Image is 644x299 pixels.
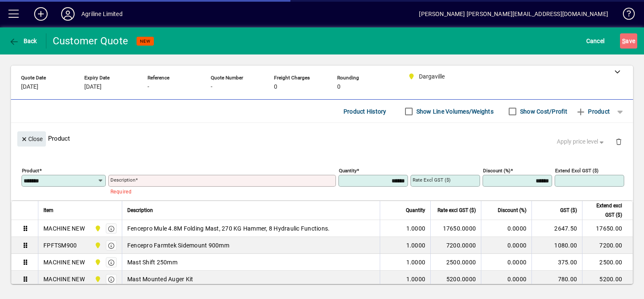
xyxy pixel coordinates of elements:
span: Dargaville [92,224,102,233]
td: 5200.00 [582,271,633,288]
div: FPFTSM900 [43,241,77,250]
span: 0 [274,84,277,90]
td: 2500.00 [582,254,633,271]
span: Dargaville [92,241,102,250]
span: 1.0000 [406,258,426,266]
span: Discount (%) [498,206,526,215]
span: Rate excl GST ($) [437,206,476,215]
span: - [148,84,149,90]
td: 780.00 [531,271,582,288]
span: [DATE] [21,84,38,90]
mat-label: Discount (%) [483,168,510,174]
span: Quantity [406,206,425,215]
span: Cancel [586,34,605,48]
span: S [622,38,625,44]
td: 0.0000 [481,271,531,288]
app-page-header-button: Close [15,135,48,142]
span: Mast Shift 250mm [127,258,177,266]
span: ave [622,34,635,48]
span: [DATE] [84,84,102,90]
div: 5200.0000 [436,275,476,283]
td: 17650.00 [582,220,633,237]
span: 1.0000 [406,275,426,283]
span: Close [21,132,43,146]
button: Cancel [584,33,607,49]
span: Fencepro Farmtek Sidemount 900mm [127,241,229,250]
div: 17650.0000 [436,224,476,233]
span: Fencepro Mule 4.8M Folding Mast, 270 KG Hammer, 8 Hydraulic Functions. [127,224,330,233]
app-page-header-button: Delete [609,138,629,145]
span: NEW [140,38,150,44]
button: Apply price level [553,134,609,149]
label: Show Cost/Profit [518,107,567,116]
button: Profile [54,6,81,22]
button: Save [620,33,637,49]
div: MACHINE NEW [43,224,85,233]
span: Dargaville [92,258,102,267]
div: 7200.0000 [436,241,476,250]
mat-label: Rate excl GST ($) [413,177,451,183]
mat-label: Description [110,177,135,183]
td: 0.0000 [481,220,531,237]
a: Knowledge Base [617,2,633,29]
button: Add [27,6,54,22]
span: 1.0000 [406,224,426,233]
span: Item [43,206,54,215]
span: Back [9,38,37,44]
button: Close [17,131,46,147]
mat-label: Extend excl GST ($) [555,168,598,174]
label: Show Line Volumes/Weights [415,107,494,116]
div: [PERSON_NAME] [PERSON_NAME][EMAIL_ADDRESS][DOMAIN_NAME] [419,7,608,21]
span: 0 [337,84,341,90]
td: 0.0000 [481,254,531,271]
mat-label: Product [22,168,39,174]
span: Product History [343,105,386,118]
span: Extend excl GST ($) [588,201,622,220]
button: Delete [609,131,629,152]
span: Mast Mounted Auger Kit [127,275,193,283]
mat-error: Required [110,187,329,196]
td: 375.00 [531,254,582,271]
span: Description [127,206,153,215]
span: - [211,84,212,90]
mat-label: Quantity [339,168,357,174]
button: Product History [340,104,390,119]
div: Agriline Limited [81,7,123,21]
div: MACHINE NEW [43,275,85,283]
div: Customer Quote [53,34,129,48]
td: 2647.50 [531,220,582,237]
button: Back [7,33,39,49]
td: 1080.00 [531,237,582,254]
td: 7200.00 [582,237,633,254]
td: 0.0000 [481,237,531,254]
span: Dargaville [92,275,102,284]
span: 1.0000 [406,241,426,250]
span: Apply price level [557,137,606,146]
div: Product [11,123,633,154]
div: MACHINE NEW [43,258,85,266]
div: 2500.0000 [436,258,476,266]
span: GST ($) [560,206,577,215]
